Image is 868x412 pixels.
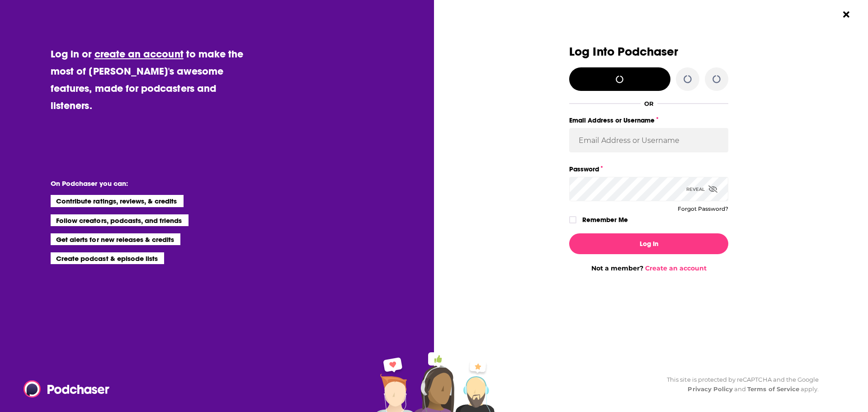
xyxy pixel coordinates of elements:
[688,385,733,393] a: Privacy Policy
[24,380,103,398] a: Podchaser - Follow, Share and Rate Podcasts
[569,45,728,58] h3: Log Into Podchaser
[582,214,628,226] label: Remember Me
[51,214,189,226] li: Follow creators, podcasts, and friends
[569,128,728,152] input: Email Address or Username
[51,233,180,245] li: Get alerts for new releases & credits
[645,264,707,272] a: Create an account
[51,252,164,264] li: Create podcast & episode lists
[660,375,819,394] div: This site is protected by reCAPTCHA and the Google and apply.
[678,206,728,212] button: Forgot Password?
[569,233,728,254] button: Log In
[51,195,184,207] li: Contribute ratings, reviews, & credits
[94,47,184,60] a: create an account
[644,100,654,107] div: OR
[569,114,728,126] label: Email Address or Username
[747,385,799,393] a: Terms of Service
[24,380,110,398] img: Podchaser - Follow, Share and Rate Podcasts
[569,163,728,175] label: Password
[569,264,728,272] div: Not a member?
[51,179,231,188] li: On Podchaser you can:
[838,6,855,23] button: Close Button
[686,177,717,201] div: Reveal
